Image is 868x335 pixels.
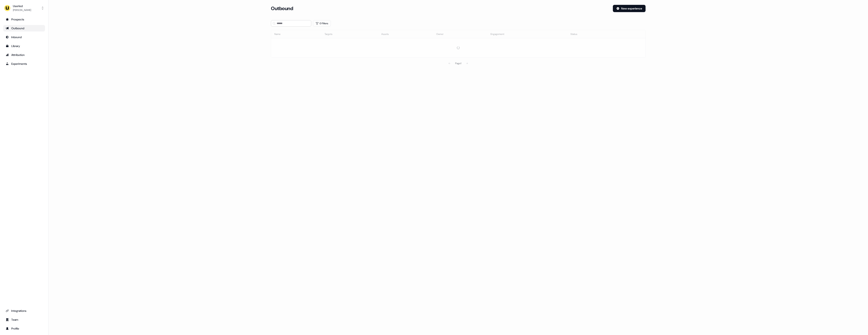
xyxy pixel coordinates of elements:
[3,3,45,13] button: Userled[PERSON_NAME]
[13,4,31,8] div: Userled
[6,309,43,313] div: Integrations
[3,61,45,67] a: Go to experiments
[3,16,45,23] a: Go to prospects
[3,43,45,49] a: Go to templates
[3,34,45,40] a: Go to Inbound
[6,318,43,322] div: Team
[6,35,43,39] div: Inbound
[6,62,43,66] div: Experiments
[3,308,45,314] a: Go to integrations
[6,44,43,48] div: Library
[6,327,43,331] div: Profile
[3,325,45,332] a: Go to profile
[6,26,43,30] div: Outbound
[313,20,331,27] button: 0 Filters
[6,53,43,57] div: Attribution
[13,8,31,12] div: [PERSON_NAME]
[3,52,45,58] a: Go to attribution
[271,5,293,12] h3: Outbound
[3,316,45,323] a: Go to team
[3,25,45,31] a: Go to outbound experience
[613,5,646,12] button: New experience
[6,17,43,21] div: Prospects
